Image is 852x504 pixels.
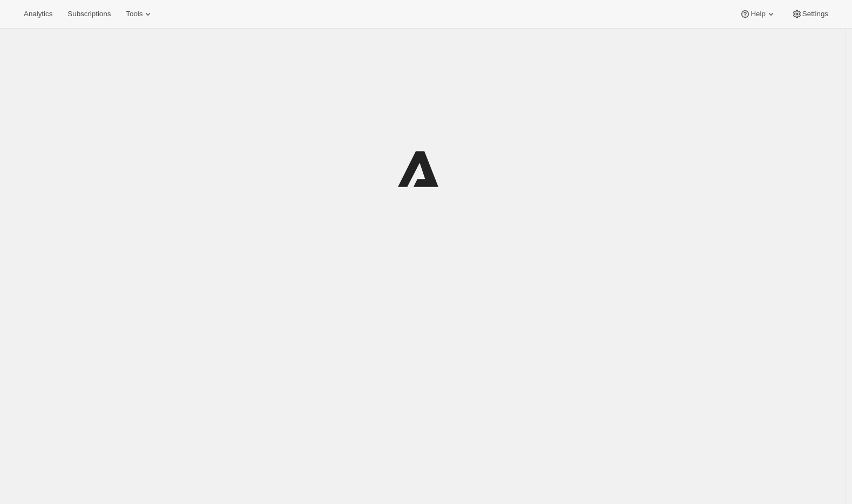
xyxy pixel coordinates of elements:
[17,6,59,22] button: Analytics
[119,6,160,22] button: Tools
[802,10,828,18] span: Settings
[61,6,117,22] button: Subscriptions
[67,10,111,18] span: Subscriptions
[785,6,835,22] button: Settings
[733,6,782,22] button: Help
[750,10,765,18] span: Help
[24,10,52,18] span: Analytics
[126,10,143,18] span: Tools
